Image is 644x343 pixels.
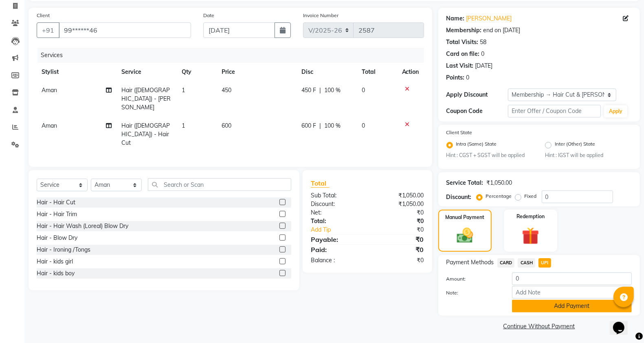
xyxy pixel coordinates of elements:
[508,105,601,117] input: Enter Offer / Coupon Code
[446,26,482,35] div: Membership:
[397,63,424,81] th: Action
[604,105,627,117] button: Apply
[324,86,341,95] span: 100 %
[446,129,473,136] label: Client State
[217,63,297,81] th: Price
[37,12,50,19] label: Client
[303,12,338,19] label: Invoice Number
[446,62,474,70] div: Last Visit:
[305,208,367,217] div: Net:
[518,258,535,268] span: CASH
[517,225,544,246] img: _gift.svg
[446,91,508,99] div: Apply Discount
[305,191,367,200] div: Sub Total:
[440,275,506,283] label: Amount:
[121,86,171,111] span: Hair ([DEMOGRAPHIC_DATA]) - [PERSON_NAME]
[37,63,116,81] th: Stylist
[37,22,59,38] button: +91
[362,122,365,129] span: 0
[367,191,430,200] div: ₹1,050.00
[357,63,397,81] th: Total
[481,50,485,58] div: 0
[121,122,170,146] span: Hair ([DEMOGRAPHIC_DATA]) - Hair Cut
[42,86,57,94] span: Aman
[378,226,430,234] div: ₹0
[37,210,77,219] div: Hair - Hair Trim
[148,178,291,191] input: Search or Scan
[452,226,478,245] img: _cash.svg
[37,257,73,266] div: Hair - kids girl
[456,140,497,150] label: Intra (Same) State
[324,122,341,130] span: 100 %
[319,122,321,130] span: |
[466,14,512,23] a: [PERSON_NAME]
[367,217,430,226] div: ₹0
[301,122,316,130] span: 600 F
[305,200,367,208] div: Discount:
[116,63,177,81] th: Service
[222,122,231,129] span: 600
[446,50,480,58] div: Card on file:
[525,193,537,200] label: Fixed
[517,213,545,220] label: Redemption
[182,122,185,129] span: 1
[480,38,487,46] div: 58
[446,73,465,82] div: Points:
[42,122,57,129] span: Aman
[305,217,367,226] div: Total:
[367,200,430,208] div: ₹1,050.00
[367,208,430,217] div: ₹0
[446,179,484,187] div: Service Total:
[37,222,128,230] div: Hair - Hair Wash (Loreal) Blow Dry
[305,256,367,265] div: Balance :
[37,246,90,254] div: Hair - Ironing /Tongs
[59,22,191,38] input: Search by Name/Mobile/Email/Code
[37,198,75,207] div: Hair - Hair Cut
[367,245,430,254] div: ₹0
[301,86,316,95] span: 450 F
[484,26,521,35] div: end on [DATE]
[297,63,357,81] th: Disc
[305,226,378,234] a: Add Tip
[222,86,231,94] span: 450
[305,245,367,254] div: Paid:
[440,289,506,297] label: Note:
[177,63,217,81] th: Qty
[319,86,321,95] span: |
[37,269,75,278] div: Hair - kids boy
[37,48,430,63] div: Services
[367,256,430,265] div: ₹0
[445,214,484,221] label: Manual Payment
[512,300,632,312] button: Add Payment
[486,193,512,200] label: Percentage
[446,14,465,23] div: Name:
[367,235,430,244] div: ₹0
[512,286,632,299] input: Add Note
[446,38,479,46] div: Total Visits:
[311,179,330,188] span: Total
[475,62,493,70] div: [DATE]
[512,272,632,285] input: Amount
[446,152,533,159] small: Hint : CGST + SGST will be applied
[487,179,512,187] div: ₹1,050.00
[610,310,636,335] iframe: chat widget
[440,322,638,331] a: Continue Without Payment
[466,73,470,82] div: 0
[37,234,77,242] div: Hair - Blow Dry
[446,193,472,201] div: Discount:
[545,152,632,159] small: Hint : IGST will be applied
[446,258,494,267] span: Payment Methods
[182,86,185,94] span: 1
[203,12,214,19] label: Date
[446,107,508,115] div: Coupon Code
[305,235,367,244] div: Payable:
[362,86,365,94] span: 0
[538,258,551,268] span: UPI
[555,140,595,150] label: Inter (Other) State
[497,258,515,268] span: CARD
